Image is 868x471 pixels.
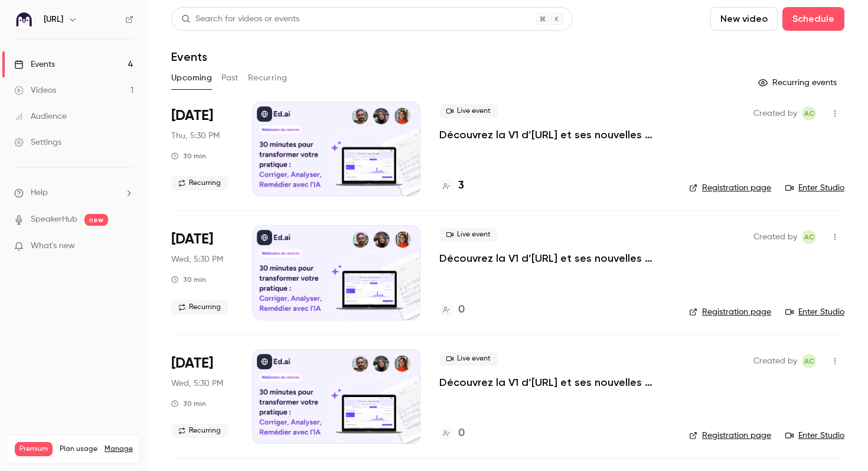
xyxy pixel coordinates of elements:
[171,300,228,314] span: Recurring
[439,178,464,194] a: 3
[171,151,206,161] div: 30 min
[458,178,464,194] h4: 3
[171,254,223,265] span: Wed, 5:30 PM
[171,354,213,373] span: [DATE]
[171,349,233,444] div: Sep 24 Wed, 5:30 PM (Europe/Paris)
[804,106,814,121] span: AC
[171,424,228,438] span: Recurring
[171,378,223,389] span: Wed, 5:30 PM
[60,444,97,454] span: Plan usage
[171,130,220,142] span: Thu, 5:30 PM
[171,69,212,87] button: Upcoming
[439,352,498,366] span: Live event
[31,240,75,252] span: What's new
[439,251,670,265] a: Découvrez la V1 d’[URL] et ses nouvelles fonctionnalités !
[753,230,797,244] span: Created by
[171,230,213,249] span: [DATE]
[14,85,56,96] div: Videos
[802,230,816,244] span: Alison Chopard
[458,302,465,318] h4: 0
[804,354,814,368] span: AC
[785,306,844,318] a: Enter Studio
[171,176,228,190] span: Recurring
[171,225,233,320] div: Sep 17 Wed, 5:30 PM (Europe/Paris)
[439,302,465,318] a: 0
[689,430,771,441] a: Registration page
[689,182,771,194] a: Registration page
[439,128,670,142] a: Découvrez la V1 d’[URL] et ses nouvelles fonctionnalités !
[753,354,797,368] span: Created by
[439,228,498,242] span: Live event
[248,69,288,87] button: Recurring
[31,213,77,226] a: SpeakerHub
[753,73,844,92] button: Recurring events
[785,430,844,441] a: Enter Studio
[785,182,844,194] a: Enter Studio
[15,442,53,456] span: Premium
[14,137,61,148] div: Settings
[181,13,299,25] div: Search for videos or events
[689,306,771,318] a: Registration page
[753,106,797,121] span: Created by
[802,354,816,368] span: Alison Chopard
[804,230,814,244] span: AC
[439,425,465,441] a: 0
[221,69,239,87] button: Past
[105,444,133,454] a: Manage
[15,10,34,29] img: Ed.ai
[14,187,133,199] li: help-dropdown-opener
[44,14,63,25] h6: [URL]
[171,50,207,64] h1: Events
[171,399,206,408] div: 30 min
[710,7,778,31] button: New video
[802,106,816,121] span: Alison Chopard
[14,59,55,70] div: Events
[439,375,670,389] a: Découvrez la V1 d’[URL] et ses nouvelles fonctionnalités !
[171,106,213,125] span: [DATE]
[171,275,206,284] div: 30 min
[171,102,233,196] div: Sep 11 Thu, 5:30 PM (Europe/Paris)
[782,7,844,31] button: Schedule
[458,425,465,441] h4: 0
[84,214,108,226] span: new
[31,187,48,199] span: Help
[439,104,498,118] span: Live event
[14,111,67,122] div: Audience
